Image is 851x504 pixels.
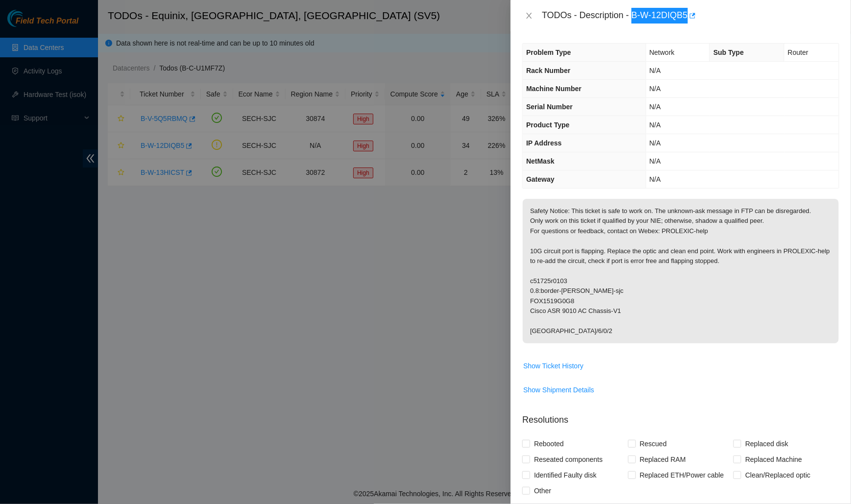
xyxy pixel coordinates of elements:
[526,157,555,165] span: NetMask
[542,8,839,24] div: TODOs - Description - B-W-12DIQB5
[526,121,569,129] span: Product Type
[741,452,806,467] span: Replaced Machine
[650,175,661,183] span: N/A
[650,157,661,165] span: N/A
[530,467,601,483] span: Identified Faulty disk
[523,358,584,374] button: Show Ticket History
[526,175,555,183] span: Gateway
[650,67,661,74] span: N/A
[650,48,675,56] span: Network
[526,48,571,56] span: Problem Type
[650,139,661,147] span: N/A
[523,382,595,398] button: Show Shipment Details
[650,85,661,93] span: N/A
[523,199,839,343] p: Safety Notice: This ticket is safe to work on. The unknown-ask message in FTP can be disregarded....
[636,436,671,452] span: Rescued
[526,85,582,93] span: Machine Number
[650,103,661,111] span: N/A
[526,139,561,147] span: IP Address
[788,48,808,56] span: Router
[522,406,839,427] p: Resolutions
[741,467,814,483] span: Clean/Replaced optic
[713,48,744,56] span: Sub Type
[530,483,555,499] span: Other
[530,452,607,467] span: Reseated components
[526,67,570,74] span: Rack Number
[530,436,568,452] span: Rebooted
[741,436,792,452] span: Replaced disk
[636,467,728,483] span: Replaced ETH/Power cable
[525,12,533,20] span: close
[523,360,584,371] span: Show Ticket History
[636,452,690,467] span: Replaced RAM
[523,384,594,395] span: Show Shipment Details
[522,11,536,21] button: Close
[526,103,573,111] span: Serial Number
[650,121,661,129] span: N/A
